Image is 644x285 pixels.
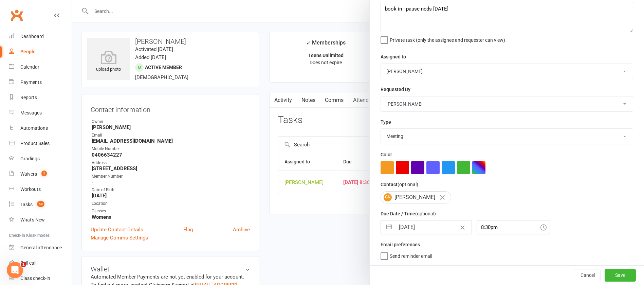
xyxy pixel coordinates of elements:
[21,262,26,267] span: 1
[20,64,39,70] div: Calendar
[390,35,505,43] span: Private task (only the assignee and requester can view)
[9,151,72,166] a: Gradings
[9,105,72,121] a: Messages
[20,141,50,146] div: Product Sales
[9,255,72,271] a: Roll call
[20,156,40,161] div: Gradings
[9,44,72,59] a: People
[20,34,44,39] div: Dashboard
[9,136,72,151] a: Product Sales
[9,59,72,75] a: Calendar
[381,181,418,188] label: Contact
[9,197,72,212] a: Tasks 59
[7,262,23,278] iframe: Intercom live chat
[381,118,391,126] label: Type
[20,245,62,250] div: General attendance
[9,75,72,90] a: Payments
[381,210,436,217] label: Due Date / Time
[20,275,50,281] div: Class check-in
[381,86,410,93] label: Requested By
[390,251,432,259] span: Send reminder email
[381,53,406,60] label: Assigned to
[37,201,44,207] span: 59
[398,182,418,187] small: (optional)
[575,269,601,281] button: Cancel
[381,151,392,158] label: Color
[20,260,36,266] div: Roll call
[20,186,41,192] div: Workouts
[415,211,436,216] small: (optional)
[605,269,636,281] button: Save
[9,121,72,136] a: Automations
[20,217,45,222] div: What's New
[20,49,36,54] div: People
[9,90,72,105] a: Reports
[20,171,37,177] div: Waivers
[41,171,47,176] span: 1
[9,212,72,228] a: What's New
[381,2,633,32] textarea: book in - pause neds [DATE]
[20,110,42,115] div: Messages
[381,241,420,248] label: Email preferences
[9,166,72,182] a: Waivers 1
[457,221,468,234] button: Clear Date
[20,79,42,85] div: Payments
[9,240,72,255] a: General attendance kiosk mode
[20,95,37,100] div: Reports
[20,125,48,131] div: Automations
[381,191,451,203] div: [PERSON_NAME]
[384,193,392,201] span: GN
[9,29,72,44] a: Dashboard
[8,7,25,24] a: Clubworx
[20,202,33,207] div: Tasks
[9,182,72,197] a: Workouts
